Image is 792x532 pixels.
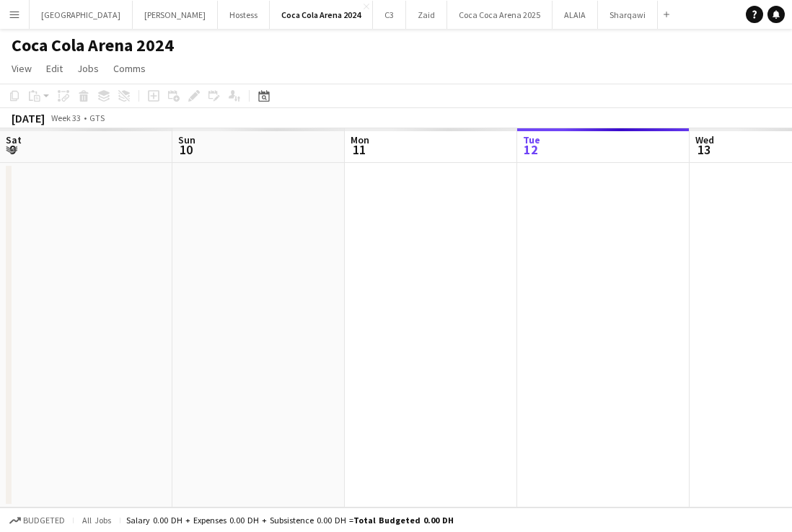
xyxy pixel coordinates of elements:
button: Zaid [406,1,447,29]
span: Total Budgeted 0.00 DH [353,515,454,526]
a: View [6,59,38,78]
a: Jobs [71,59,105,78]
h1: Coca Cola Arena 2024 [12,35,174,56]
button: ALAIA [553,1,598,29]
span: 9 [4,141,22,158]
span: Budgeted [23,515,65,526]
span: Sat [6,133,22,146]
span: 10 [176,141,195,158]
span: Tue [523,133,540,146]
button: C3 [373,1,406,29]
span: View [12,62,32,75]
span: Edit [46,62,63,75]
span: Wed [695,133,714,146]
span: 12 [521,141,540,158]
span: 11 [348,141,369,158]
button: Hostess [218,1,270,29]
span: All jobs [79,515,114,526]
div: [DATE] [12,111,45,125]
span: Sun [178,133,195,146]
span: Week 33 [48,112,84,123]
div: GTS [89,112,105,123]
div: Salary 0.00 DH + Expenses 0.00 DH + Subsistence 0.00 DH = [126,515,454,526]
span: Comms [113,62,146,75]
button: [PERSON_NAME] [133,1,218,29]
span: Jobs [77,62,99,75]
button: Sharqawi [598,1,658,29]
button: [GEOGRAPHIC_DATA] [30,1,133,29]
button: Coca Coca Arena 2025 [447,1,553,29]
a: Comms [107,59,151,78]
a: Edit [40,59,69,78]
button: Budgeted [7,513,67,528]
span: 13 [693,141,714,158]
span: Mon [351,133,369,146]
button: Coca Cola Arena 2024 [270,1,373,29]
